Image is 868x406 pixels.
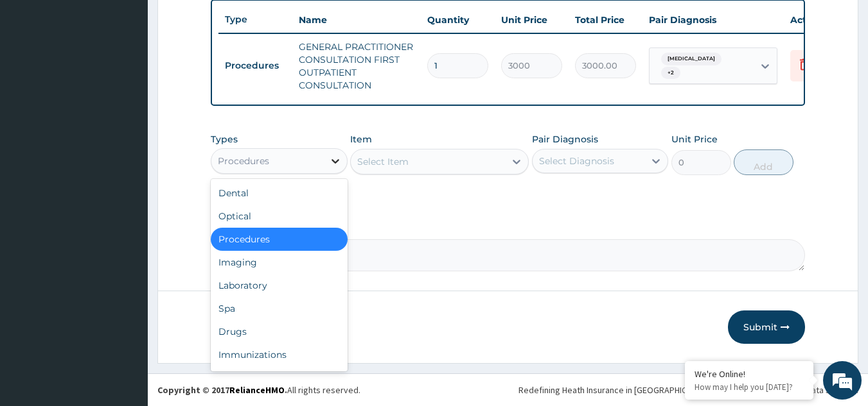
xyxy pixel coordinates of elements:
[218,155,269,167] div: Procedures
[532,133,598,146] label: Pair Diagnosis
[157,384,287,396] strong: Copyright © 2017 .
[218,54,292,78] td: Procedures
[734,149,793,175] button: Add
[211,228,348,251] div: Procedures
[211,251,348,274] div: Imaging
[661,53,722,65] span: [MEDICAL_DATA]
[350,133,372,146] label: Item
[75,121,177,251] span: We're online!
[6,270,245,315] textarea: Type your message and hit 'Enter'
[211,297,348,320] div: Spa
[24,64,52,96] img: d_794563401_company_1708531726252_794563401
[695,368,804,380] div: We're Online!
[211,274,348,297] div: Laboratory
[292,7,421,33] th: Name
[211,6,242,37] div: Minimize live chat window
[211,134,238,145] label: Types
[148,373,868,406] footer: All rights reserved.
[661,67,680,80] span: + 2
[518,384,858,396] div: Redefining Heath Insurance in [GEOGRAPHIC_DATA] using Telemedicine and Data Science!
[211,221,806,232] label: Comment
[671,133,718,146] label: Unit Price
[67,72,216,89] div: Chat with us now
[211,182,348,205] div: Dental
[357,155,409,168] div: Select Item
[211,320,348,343] div: Drugs
[495,7,569,33] th: Unit Price
[229,384,285,396] a: RelianceHMO
[695,382,804,393] p: How may I help you today?
[211,205,348,228] div: Optical
[292,34,421,98] td: GENERAL PRACTITIONER CONSULTATION FIRST OUTPATIENT CONSULTATION
[421,7,495,33] th: Quantity
[211,343,348,366] div: Immunizations
[218,8,292,31] th: Type
[569,7,642,33] th: Total Price
[784,7,848,33] th: Actions
[728,310,805,344] button: Submit
[642,7,784,33] th: Pair Diagnosis
[539,155,614,167] div: Select Diagnosis
[211,366,348,389] div: Others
